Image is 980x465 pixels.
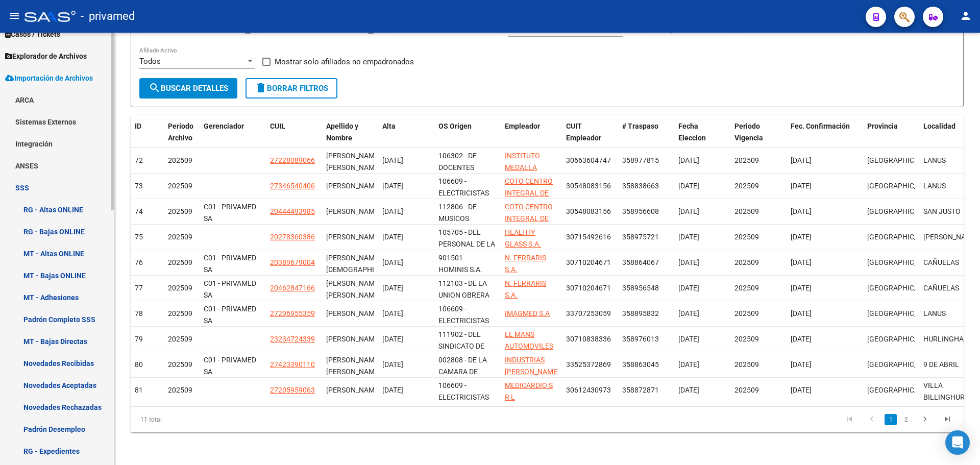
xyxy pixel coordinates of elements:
[622,360,659,369] span: 358863045
[791,284,812,292] span: [DATE]
[326,309,381,317] span: [PERSON_NAME]
[734,386,759,394] span: 202509
[204,203,256,223] span: C01 - PRIVAMED SA
[135,233,143,241] span: 75
[867,386,936,394] span: [GEOGRAPHIC_DATA]
[885,414,897,425] a: 1
[270,386,315,394] span: 27205959063
[438,381,489,413] span: 106609 - ELECTRICISTAS NAVALES
[566,156,611,164] span: 30663604747
[438,203,477,223] span: 112806 - DE MUSICOS
[139,57,161,66] span: Todos
[867,360,936,369] span: [GEOGRAPHIC_DATA]
[270,156,315,164] span: 27228089066
[135,207,143,215] span: 74
[270,360,315,369] span: 27423390110
[678,182,699,190] span: [DATE]
[438,356,507,422] span: 002808 - DE LA CAMARA DE EMPRESARIOS DE AGENCIAS DE REMISES DE [GEOGRAPHIC_DATA]
[867,156,936,164] span: [GEOGRAPHIC_DATA]
[678,335,699,343] span: [DATE]
[734,156,759,164] span: 202509
[622,233,659,241] span: 358975721
[566,258,611,266] span: 30710204671
[867,182,936,190] span: [GEOGRAPHIC_DATA]
[734,122,763,142] span: Periodo Vigencia
[505,254,546,274] span: N. FERRARIS S.A.
[326,386,381,394] span: [PERSON_NAME]
[5,51,87,62] span: Explorador de Archivos
[270,182,315,190] span: 27346540406
[275,56,414,68] span: Mostrar solo afiliados no empadronados
[566,284,611,292] span: 30710204671
[135,386,143,394] span: 81
[622,309,659,317] span: 358895832
[622,284,659,292] span: 358956548
[898,411,914,428] li: page 2
[434,115,501,160] datatable-header-cell: OS Origen
[915,414,935,425] a: go to next page
[791,258,812,266] span: [DATE]
[919,115,975,160] datatable-header-cell: Localidad
[566,386,611,394] span: 30612430973
[135,335,143,343] span: 79
[382,231,430,243] div: [DATE]
[382,359,430,371] div: [DATE]
[139,78,237,99] button: Buscar Detalles
[505,279,546,299] span: N. FERRARIS S.A.
[791,122,850,130] span: Fec. Confirmación
[382,122,396,130] span: Alta
[505,122,540,130] span: Empleador
[326,279,381,299] span: [PERSON_NAME] [PERSON_NAME]
[270,207,315,215] span: 20444493985
[678,156,699,164] span: [DATE]
[382,206,430,217] div: [DATE]
[270,233,315,241] span: 20278360386
[923,233,978,241] span: [PERSON_NAME]
[938,414,957,425] a: go to last page
[562,115,618,160] datatable-header-cell: CUIT Empleador
[505,381,553,401] span: MEDICARDIO S R L
[135,182,143,190] span: 73
[566,207,611,215] span: 30548083156
[734,233,759,241] span: 202509
[438,254,482,274] span: 901501 - HOMINIS S.A.
[382,180,430,192] div: [DATE]
[867,258,936,266] span: [GEOGRAPHIC_DATA]
[255,84,328,93] span: Borrar Filtros
[867,309,936,317] span: [GEOGRAPHIC_DATA]
[622,335,659,343] span: 358976013
[168,335,192,343] span: 202509
[204,279,256,299] span: C01 - PRIVAMED SA
[326,335,381,343] span: [PERSON_NAME]
[135,122,141,130] span: ID
[326,152,381,172] span: [PERSON_NAME] [PERSON_NAME]
[566,182,611,190] span: 30548083156
[862,414,881,425] a: go to previous page
[326,233,381,241] span: [PERSON_NAME]
[678,233,699,241] span: [DATE]
[81,5,135,28] span: - privamed
[438,122,472,130] span: OS Origen
[270,309,315,317] span: 27296955359
[168,284,192,292] span: 202509
[923,381,973,401] span: VILLA BILLINGHURST
[131,115,164,160] datatable-header-cell: ID
[678,258,699,266] span: [DATE]
[270,335,315,343] span: 23234724339
[566,233,611,241] span: 30715492616
[566,360,611,369] span: 33525372869
[960,10,972,22] mat-icon: person
[270,284,315,292] span: 20462847166
[678,284,699,292] span: [DATE]
[622,258,659,266] span: 358864067
[734,182,759,190] span: 202509
[168,207,192,215] span: 202509
[505,203,553,234] span: COTO CENTRO INTEGRAL DE COMERC
[622,386,659,394] span: 358872871
[382,155,430,166] div: [DATE]
[678,386,699,394] span: [DATE]
[618,115,674,160] datatable-header-cell: # Traspaso
[438,228,495,283] span: 105705 - DEL PERSONAL DE LA INDUSTRIA DEL CHACINADO Y AFINES
[566,335,611,343] span: 30710838336
[923,284,959,292] span: CAÑUELAS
